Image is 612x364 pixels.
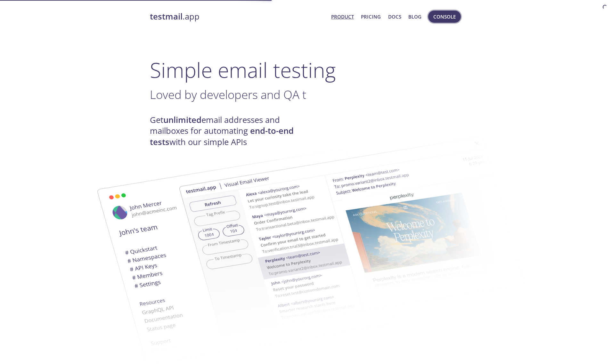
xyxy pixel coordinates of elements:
[408,12,421,21] a: Blog
[150,58,462,82] h1: Simple email testing
[179,127,525,344] img: testmail-email-viewer
[150,86,306,102] span: Loved by developers and QA t
[150,11,326,22] a: testmail.app
[433,12,456,21] span: Console
[150,115,306,148] h4: Get email addresses and mailboxes for automating with our simple APIs
[388,12,401,21] a: Docs
[163,114,201,125] strong: unlimited
[331,12,354,21] a: Product
[428,11,461,23] button: Console
[361,12,381,21] a: Pricing
[150,11,183,22] strong: testmail
[150,125,294,147] strong: end-to-end tests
